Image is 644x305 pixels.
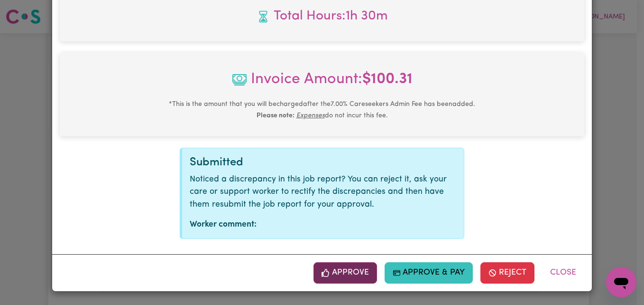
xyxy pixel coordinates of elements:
[385,262,473,283] button: Approve & Pay
[190,173,456,211] p: Noticed a discrepancy in this job report? You can reject it, ask your care or support worker to r...
[67,6,577,26] span: Total hours worked: 1 hour 30 minutes
[313,262,377,283] button: Approve
[362,72,413,87] b: $ 100.31
[67,68,577,98] span: Invoice Amount:
[296,112,325,119] u: Expenses
[190,220,257,229] strong: Worker comment:
[606,267,636,297] iframe: Button to launch messaging window
[542,262,584,283] button: Close
[169,101,475,119] small: This is the amount that you will be charged after the 7.00 % Careseekers Admin Fee has been added...
[190,157,243,168] span: Submitted
[480,262,534,283] button: Reject
[257,112,294,119] b: Please note:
